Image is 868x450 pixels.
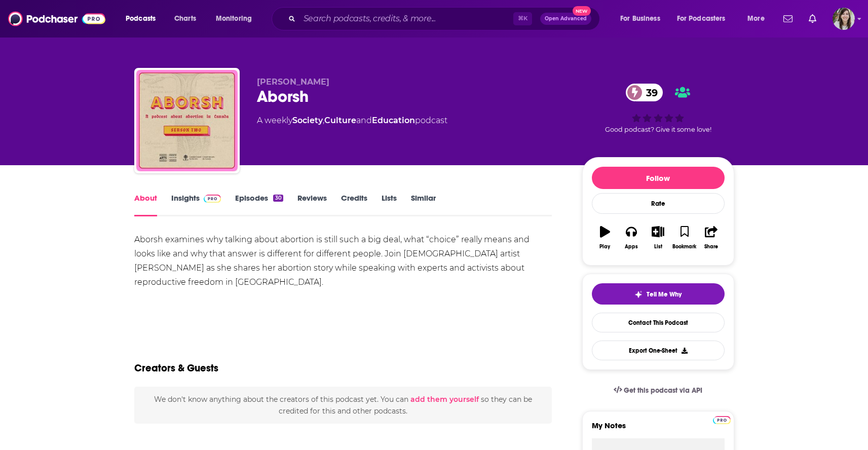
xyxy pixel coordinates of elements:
button: add them yourself [410,395,479,403]
img: Podchaser - Follow, Share and Rate Podcasts [8,9,105,28]
div: Aborsh examines why talking about abortion is still such a big deal, what “choice” really means a... [134,233,552,289]
button: Play [592,219,618,256]
a: Similar [411,193,436,216]
button: Show profile menu [833,8,855,30]
a: Credits [341,193,367,216]
img: User Profile [833,8,855,30]
img: Aborsh [136,70,238,171]
span: Tell Me Why [647,290,682,298]
a: 39 [626,84,663,101]
span: Good podcast? Give it some love! [605,126,711,133]
a: Get this podcast via API [606,378,711,403]
label: My Notes [592,421,725,438]
button: open menu [209,11,265,27]
span: and [356,116,372,125]
a: InsightsPodchaser Pro [171,193,221,216]
button: open menu [740,11,777,27]
a: Education [372,116,415,125]
button: Apps [618,219,645,256]
span: Monitoring [216,12,252,26]
a: Culture [324,116,356,125]
h2: Creators & Guests [134,362,218,374]
button: open menu [670,11,740,27]
button: open menu [613,11,673,27]
a: Lists [382,193,397,216]
div: Search podcasts, credits, & more... [281,7,610,30]
div: 39Good podcast? Give it some love! [582,77,734,140]
a: Episodes30 [235,193,283,216]
a: About [134,193,157,216]
img: Podchaser Pro [713,416,731,424]
span: [PERSON_NAME] [257,77,329,87]
div: Apps [625,244,638,250]
a: Society [292,116,323,125]
button: open menu [119,11,169,27]
button: Bookmark [671,219,698,256]
span: Get this podcast via API [624,386,702,395]
span: 39 [636,84,663,101]
button: Export One-Sheet [592,341,725,360]
a: Charts [168,11,202,27]
button: Follow [592,167,725,189]
a: Pro website [713,415,731,424]
span: For Podcasters [677,12,726,26]
span: For Business [620,12,660,26]
span: New [573,6,591,16]
span: Podcasts [126,12,156,26]
div: Rate [592,193,725,214]
div: Bookmark [672,244,696,250]
a: Reviews [297,193,327,216]
img: Podchaser Pro [204,195,221,203]
div: A weekly podcast [257,115,447,127]
button: List [645,219,671,256]
span: Open Advanced [545,16,587,21]
div: Play [599,244,610,250]
span: More [747,12,765,26]
input: Search podcasts, credits, & more... [299,11,513,27]
span: , [323,116,324,125]
a: Show notifications dropdown [779,10,797,27]
button: Share [698,219,724,256]
div: 30 [273,195,283,202]
div: List [654,244,662,250]
div: Share [704,244,718,250]
span: Charts [174,12,196,26]
button: tell me why sparkleTell Me Why [592,283,725,305]
img: tell me why sparkle [634,290,643,298]
a: Contact This Podcast [592,313,725,332]
button: Open AdvancedNew [540,13,591,25]
span: ⌘ K [513,12,532,25]
span: Logged in as devinandrade [833,8,855,30]
span: We don't know anything about the creators of this podcast yet . You can so they can be credited f... [154,395,532,415]
a: Show notifications dropdown [805,10,820,27]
